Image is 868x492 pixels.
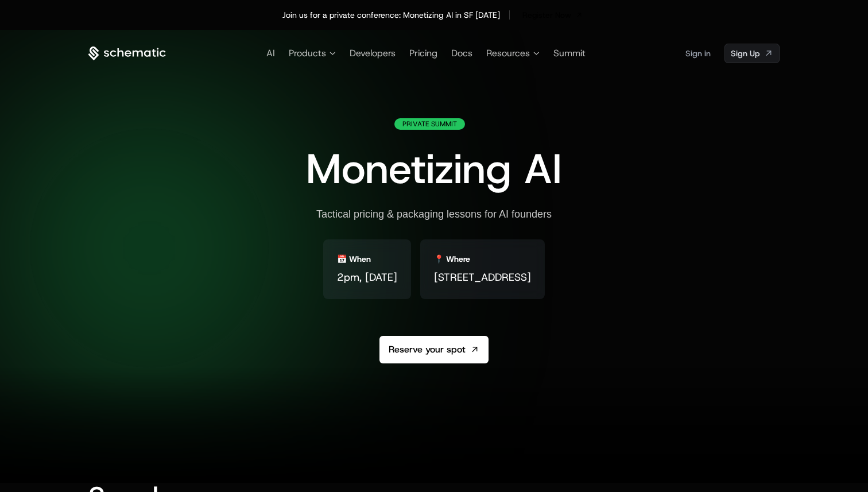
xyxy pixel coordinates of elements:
a: [object Object] [724,44,780,63]
span: Resources [486,47,530,60]
span: Monetizing AI [306,141,562,196]
a: Summit [553,47,586,59]
div: Join us for a private conference: Monetizing AI in SF [DATE] [282,9,500,21]
a: Developers [350,47,396,59]
div: Tactical pricing & packaging lessons for AI founders [316,208,552,221]
div: 📅 When [337,253,371,265]
a: Docs [451,47,472,59]
a: AI [266,47,275,59]
span: 2pm, [DATE] [337,269,397,285]
a: [object Object] [519,7,586,23]
span: Sign Up [731,48,759,59]
span: Register Now [522,9,571,21]
a: Sign in [685,44,711,63]
span: Products [289,47,326,60]
a: Reserve your spot [379,336,489,363]
div: 📍 Where [434,253,470,265]
a: Pricing [409,47,437,59]
div: Private Summit [394,118,465,130]
span: [STREET_ADDRESS] [434,269,531,285]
